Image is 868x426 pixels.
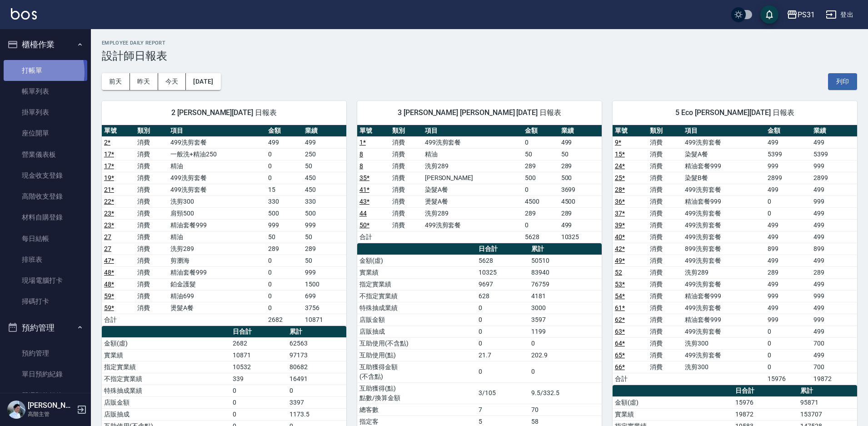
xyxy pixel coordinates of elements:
[523,172,559,184] td: 500
[811,373,857,385] td: 19872
[765,326,811,337] td: 0
[683,219,765,231] td: 499洗剪套餐
[559,160,602,172] td: 289
[130,73,158,90] button: 昨天
[230,385,287,396] td: 0
[4,102,87,123] a: 掛單列表
[811,302,857,314] td: 499
[4,228,87,249] a: 每日結帳
[357,278,476,290] td: 指定實業績
[4,270,87,291] a: 現場電腦打卡
[390,172,423,184] td: 消費
[390,148,423,160] td: 消費
[476,382,529,404] td: 3/105
[683,243,765,255] td: 899洗剪套餐
[648,302,683,314] td: 消費
[390,160,423,172] td: 消費
[423,148,523,160] td: 精油
[423,125,523,137] th: 項目
[811,160,857,172] td: 999
[368,108,591,117] span: 3 [PERSON_NAME] [PERSON_NAME] [DATE] 日報表
[811,361,857,373] td: 700
[168,266,266,278] td: 精油套餐999
[357,266,476,278] td: 實業績
[303,290,346,302] td: 699
[303,125,346,137] th: 業績
[357,382,476,404] td: 互助獲得(點) 點數/換算金額
[529,361,602,382] td: 0
[648,266,683,278] td: 消費
[529,255,602,266] td: 50510
[559,231,602,243] td: 10325
[811,255,857,266] td: 499
[559,125,602,137] th: 業績
[168,278,266,290] td: 鉑金護髮
[811,314,857,326] td: 999
[303,195,346,207] td: 330
[287,385,346,396] td: 0
[102,73,130,90] button: 前天
[683,278,765,290] td: 499洗剪套餐
[760,5,778,24] button: save
[266,148,303,160] td: 0
[102,337,230,349] td: 金額(虛)
[357,231,390,243] td: 合計
[648,184,683,195] td: 消費
[559,184,602,195] td: 3699
[811,290,857,302] td: 999
[648,148,683,160] td: 消費
[648,255,683,266] td: 消費
[168,302,266,314] td: 燙髮A餐
[529,302,602,314] td: 3000
[765,243,811,255] td: 899
[102,349,230,361] td: 實業績
[287,396,346,408] td: 3397
[357,290,476,302] td: 不指定實業績
[648,361,683,373] td: 消費
[648,243,683,255] td: 消費
[811,184,857,195] td: 499
[683,361,765,373] td: 洗剪300
[266,231,303,243] td: 50
[168,290,266,302] td: 精油699
[765,195,811,207] td: 0
[168,255,266,266] td: 剪瀏海
[4,291,87,312] a: 掃碼打卡
[811,136,857,148] td: 499
[648,172,683,184] td: 消費
[529,243,602,255] th: 累計
[529,382,602,404] td: 9.5/332.5
[357,302,476,314] td: 特殊抽成業績
[303,148,346,160] td: 250
[648,219,683,231] td: 消費
[102,361,230,373] td: 指定實業績
[135,207,168,219] td: 消費
[765,290,811,302] td: 999
[4,81,87,102] a: 帳單列表
[135,231,168,243] td: 消費
[303,278,346,290] td: 1500
[476,326,529,337] td: 0
[765,278,811,290] td: 499
[357,349,476,361] td: 互助使用(點)
[303,160,346,172] td: 50
[811,125,857,137] th: 業績
[266,207,303,219] td: 500
[357,337,476,349] td: 互助使用(不含點)
[230,349,287,361] td: 10871
[765,160,811,172] td: 999
[168,148,266,160] td: 一般洗+精油250
[135,290,168,302] td: 消費
[476,302,529,314] td: 0
[266,184,303,195] td: 15
[529,314,602,326] td: 3597
[683,172,765,184] td: 染髮B餐
[783,5,818,24] button: PS31
[135,302,168,314] td: 消費
[822,6,857,23] button: 登出
[476,278,529,290] td: 9697
[186,73,220,90] button: [DATE]
[828,73,857,90] button: 列印
[648,136,683,148] td: 消費
[104,233,111,241] a: 27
